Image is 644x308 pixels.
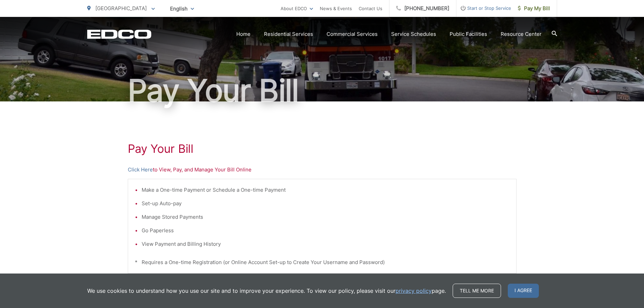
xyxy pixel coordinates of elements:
span: Pay My Bill [518,4,550,13]
span: I agree [508,284,539,298]
a: privacy policy [396,287,432,295]
a: Tell me more [453,284,501,298]
h1: Pay Your Bill [128,142,517,156]
span: [GEOGRAPHIC_DATA] [95,5,147,11]
a: Home [236,30,251,38]
a: Residential Services [264,30,313,38]
h1: Pay Your Bill [87,74,557,108]
a: Service Schedules [391,30,436,38]
li: Set-up Auto-pay [142,199,509,208]
a: Resource Center [501,30,542,38]
p: * Requires a One-time Registration (or Online Account Set-up to Create Your Username and Password) [135,258,509,266]
a: Commercial Services [327,30,378,38]
a: Contact Us [359,4,382,13]
a: Click Here [128,166,153,174]
a: News & Events [320,4,352,13]
a: About EDCO [281,4,313,13]
p: to View, Pay, and Manage Your Bill Online [128,166,517,174]
li: Go Paperless [142,227,509,235]
p: We use cookies to understand how you use our site and to improve your experience. To view our pol... [87,287,446,295]
span: English [165,3,199,15]
a: EDCD logo. Return to the homepage. [87,29,151,39]
li: Make a One-time Payment or Schedule a One-time Payment [142,186,509,194]
a: Public Facilities [450,30,487,38]
li: Manage Stored Payments [142,213,509,221]
li: View Payment and Billing History [142,240,509,248]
